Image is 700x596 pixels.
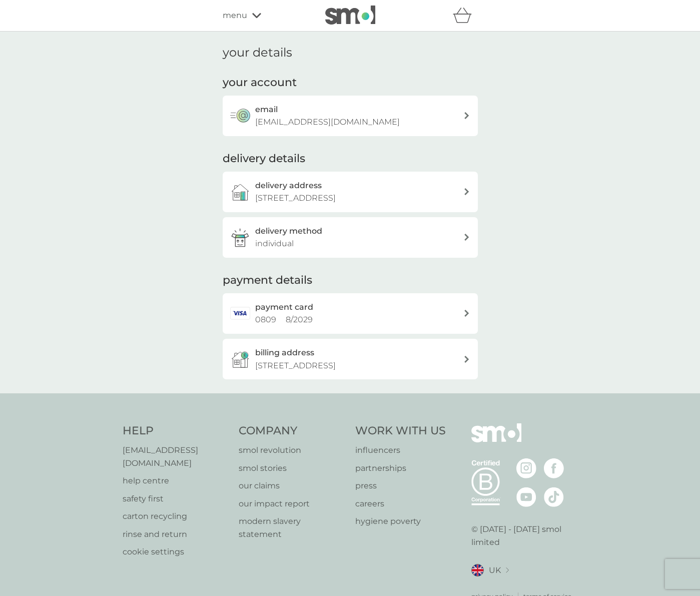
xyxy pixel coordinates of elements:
[286,315,313,324] span: 8 / 2029
[255,225,322,238] h3: delivery method
[255,359,336,372] p: [STREET_ADDRESS]
[239,444,345,457] a: smol revolution
[223,96,478,136] button: email[EMAIL_ADDRESS][DOMAIN_NAME]
[239,423,345,439] h4: Company
[223,273,312,288] h2: payment details
[223,75,297,91] h2: your account
[516,487,536,507] img: visit the smol Youtube page
[255,192,336,205] p: [STREET_ADDRESS]
[223,172,478,212] a: delivery address[STREET_ADDRESS]
[471,523,578,548] p: © [DATE] - [DATE] smol limited
[223,46,292,60] h1: your details
[123,423,229,439] h4: Help
[223,217,478,258] a: delivery methodindividual
[544,487,564,507] img: visit the smol Tiktok page
[489,564,501,577] span: UK
[544,458,564,478] img: visit the smol Facebook page
[355,497,446,510] a: careers
[255,116,400,129] p: [EMAIL_ADDRESS][DOMAIN_NAME]
[355,444,446,457] a: influencers
[123,444,229,469] a: [EMAIL_ADDRESS][DOMAIN_NAME]
[223,293,478,334] a: payment card0809 8/2029
[123,492,229,505] a: safety first
[355,423,446,439] h4: Work With Us
[223,9,247,22] span: menu
[355,479,446,492] a: press
[506,567,509,573] img: select a new location
[255,301,313,314] h2: payment card
[239,515,345,540] a: modern slavery statement
[123,474,229,487] a: help centre
[255,346,314,359] h3: billing address
[255,103,278,116] h3: email
[471,423,521,457] img: smol
[471,564,484,576] img: UK flag
[355,515,446,528] a: hygiene poverty
[255,315,276,324] span: 0809
[123,510,229,523] a: carton recycling
[223,151,305,167] h2: delivery details
[325,6,375,25] img: smol
[239,462,345,475] a: smol stories
[255,179,322,192] h3: delivery address
[355,462,446,475] a: partnerships
[223,339,478,379] button: billing address[STREET_ADDRESS]
[516,458,536,478] img: visit the smol Instagram page
[255,237,294,250] p: individual
[239,497,345,510] a: our impact report
[239,479,345,492] a: our claims
[453,6,478,26] div: basket
[123,545,229,558] a: cookie settings
[123,528,229,541] a: rinse and return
